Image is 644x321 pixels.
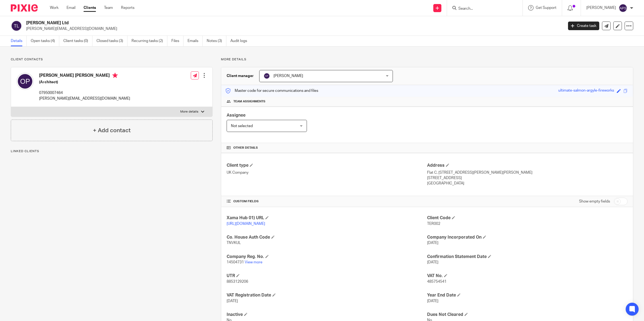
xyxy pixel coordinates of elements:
a: Client tasks (0) [63,36,92,46]
h4: UTR [227,273,427,279]
span: TNVKUL [227,241,241,245]
h4: Dues Not Cleared [427,312,628,317]
a: Reports [121,5,134,11]
p: Linked clients [11,149,213,153]
h4: CUSTOM FIELDS [227,199,427,204]
p: Client contacts [11,57,213,62]
a: Work [50,5,58,11]
p: [GEOGRAPHIC_DATA] [427,181,628,186]
a: Closed tasks (3) [96,36,127,46]
p: [STREET_ADDRESS] [427,175,628,181]
h4: [PERSON_NAME] [PERSON_NAME] [39,73,130,79]
h4: + Add contact [93,126,131,135]
p: More details [180,110,198,114]
h4: Co. House Auth Code [227,235,427,240]
div: ultimate-salmon-argyle-fireworks [558,88,614,94]
a: View more [245,260,262,264]
h4: Xama Hub 01) URL [227,215,427,221]
span: Get Support [536,6,556,10]
span: 485754541 [427,280,446,284]
h4: VAT Registration Date [227,292,427,298]
a: Team [104,5,113,11]
span: Not selected [231,124,253,128]
input: Search [458,6,506,11]
label: Show empty fields [579,199,610,204]
img: Pixie [11,4,38,12]
h4: Confirmation Statement Date [427,254,628,260]
i: Primary [112,73,118,78]
a: Notes (3) [207,36,226,46]
p: Flat C, [STREET_ADDRESS][PERSON_NAME][PERSON_NAME] [427,170,628,175]
h2: [PERSON_NAME] Ltd [26,20,453,26]
a: Email [67,5,75,11]
h4: VAT No. [427,273,628,279]
h5: (Architect) [39,79,130,85]
h4: Year End Date [427,292,628,298]
a: Open tasks (4) [31,36,59,46]
p: Master code for secure communications and files [225,88,318,93]
h4: Inactive [227,312,427,317]
h3: Client manager [227,73,254,79]
a: [URL][DOMAIN_NAME] [227,222,265,226]
img: svg%3E [619,4,627,12]
h4: Client Code [427,215,628,221]
img: svg%3E [16,73,34,90]
span: 8853129206 [227,280,248,284]
p: [PERSON_NAME][EMAIL_ADDRESS][DOMAIN_NAME] [39,96,130,101]
span: [DATE] [427,260,438,264]
h4: Company Reg. No. [227,254,427,260]
a: Audit logs [230,36,251,46]
span: TER002 [427,222,440,226]
p: More details [221,57,633,62]
span: 14504731 [227,260,244,264]
a: Recurring tasks (2) [131,36,167,46]
a: Emails [188,36,203,46]
a: Clients [84,5,96,11]
p: [PERSON_NAME][EMAIL_ADDRESS][DOMAIN_NAME] [26,26,560,32]
span: [DATE] [427,241,438,245]
img: svg%3E [11,20,22,32]
img: svg%3E [264,73,270,79]
a: Details [11,36,27,46]
span: [PERSON_NAME] [273,74,303,78]
span: [DATE] [227,299,238,303]
a: Files [171,36,183,46]
span: Other details [233,146,258,150]
h4: Company Incorporated On [427,235,628,240]
p: 07950007464 [39,90,130,96]
h4: Client type [227,163,427,168]
a: Create task [568,22,599,30]
p: [PERSON_NAME] [586,5,616,11]
span: [DATE] [427,299,438,303]
span: Assignee [227,113,245,117]
span: Team assignments [233,99,265,104]
p: UK Company [227,170,427,175]
h4: Address [427,163,628,168]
